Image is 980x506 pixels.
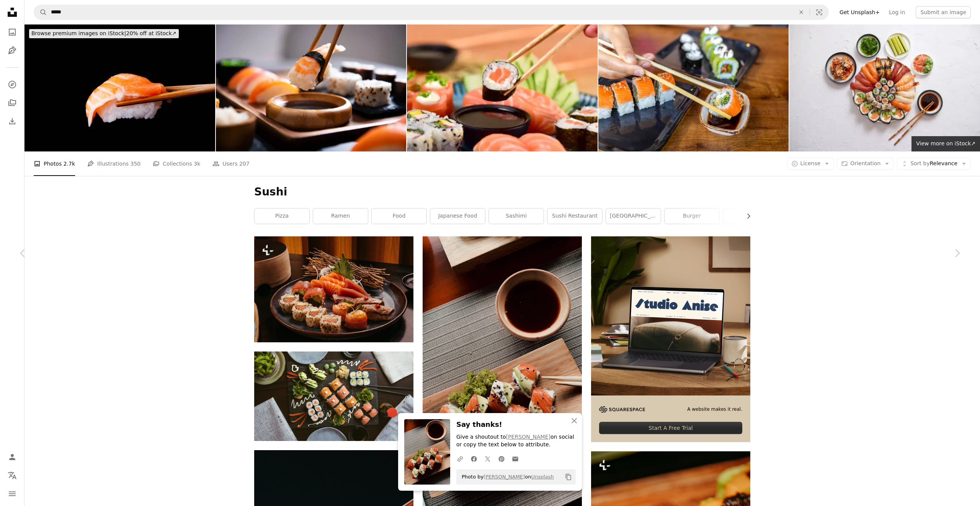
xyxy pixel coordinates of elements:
img: Chopstick with nigiri sushi piece [216,24,407,151]
button: scroll list to the right [742,208,750,224]
a: [PERSON_NAME] [506,434,550,440]
span: A website makes it real. [687,406,742,413]
img: sushi on black ceramic plate [254,351,413,441]
a: Illustrations 350 [87,151,140,176]
img: file-1705123271268-c3eaf6a79b21image [591,236,750,395]
a: burger [665,208,719,224]
a: Photos [5,24,20,40]
span: View more on iStock ↗ [916,140,975,146]
form: Find visuals sitewide [34,5,829,20]
span: Browse premium images on iStock | [31,30,126,36]
span: Orientation [850,160,880,166]
div: 20% off at iStock ↗ [29,29,179,38]
a: Share on Twitter [481,451,495,466]
a: pasta [723,208,778,224]
span: Photo by on [458,471,554,483]
a: Illustrations [5,43,20,58]
h1: Sushi [254,185,750,199]
span: License [800,160,821,166]
button: Menu [5,486,20,501]
button: Copy to clipboard [562,470,575,483]
img: file-1705255347840-230a6ab5bca9image [599,406,645,413]
span: Relevance [910,160,957,168]
span: 350 [131,159,141,168]
a: Browse premium images on iStock|20% off at iStock↗ [24,24,183,43]
a: A website makes it real.Start A Free Trial [591,236,750,443]
button: Orientation [837,158,894,170]
button: License [787,158,834,170]
a: Unsplash [531,474,554,480]
a: ramen [313,208,368,224]
a: Next [934,216,980,290]
a: Collections [5,95,20,111]
a: View more on iStock↗ [911,136,980,151]
img: Various sushi rolls placed on round ceramic plate [789,24,980,151]
span: 3k [194,159,200,168]
button: Language [5,468,20,483]
a: sashimi [489,208,544,224]
button: Sort byRelevance [897,158,971,170]
a: Collections 3k [153,151,200,176]
a: [PERSON_NAME] [483,474,525,480]
button: Search Unsplash [34,5,47,20]
img: a plate of sushi and chopsticks on a table [254,236,413,342]
a: pizza [255,208,309,224]
a: japanese food [430,208,485,224]
a: Share over email [508,451,522,466]
a: [GEOGRAPHIC_DATA] [606,208,661,224]
button: Submit an image [916,6,971,18]
a: sushi on black ceramic plate [254,392,413,399]
span: 207 [239,159,250,168]
a: sushi restaurant [547,208,602,224]
img: Chopstick with sushi roll and soy sauce [598,24,789,151]
a: Log in [884,6,910,18]
a: Share on Pinterest [495,451,508,466]
a: Log in / Sign up [5,449,20,465]
a: Users 207 [212,151,249,176]
h3: Say thanks! [456,419,576,430]
p: Give a shoutout to on social or copy the text below to attribute. [456,433,576,449]
button: Visual search [810,5,828,20]
a: sushi on white ceramic plate [423,374,582,381]
a: a plate of sushi and chopsticks on a table [254,286,413,293]
a: Share on Facebook [467,451,481,466]
a: Download History [5,114,20,129]
a: Explore [5,77,20,92]
button: Clear [793,5,810,20]
img: Salmon sushi by wooden chopsticks [24,24,215,151]
a: Get Unsplash+ [835,6,884,18]
span: Sort by [910,160,929,166]
a: food [372,208,426,224]
img: Top eye view closeup of women left hand holding circle fresh salmon slices on Japanese rice or su... [407,24,598,151]
div: Start A Free Trial [599,422,742,434]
